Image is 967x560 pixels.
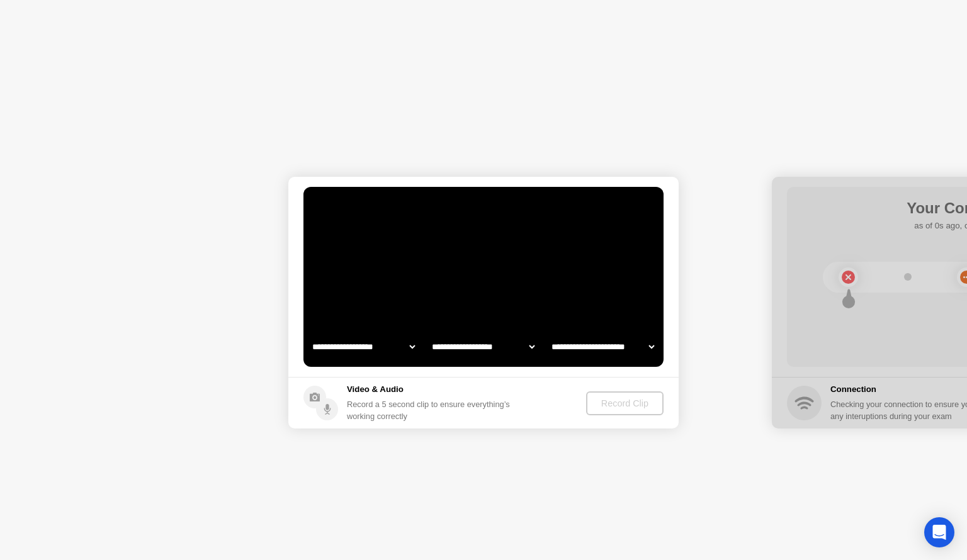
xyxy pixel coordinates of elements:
div: Record Clip [591,398,659,408]
div: Open Intercom Messenger [924,517,954,547]
select: Available microphones [549,334,657,359]
select: Available speakers [429,334,537,359]
button: Record Clip [586,391,664,415]
div: Record a 5 second clip to ensure everything’s working correctly [347,398,515,422]
select: Available cameras [310,334,417,359]
h5: Video & Audio [347,383,515,396]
